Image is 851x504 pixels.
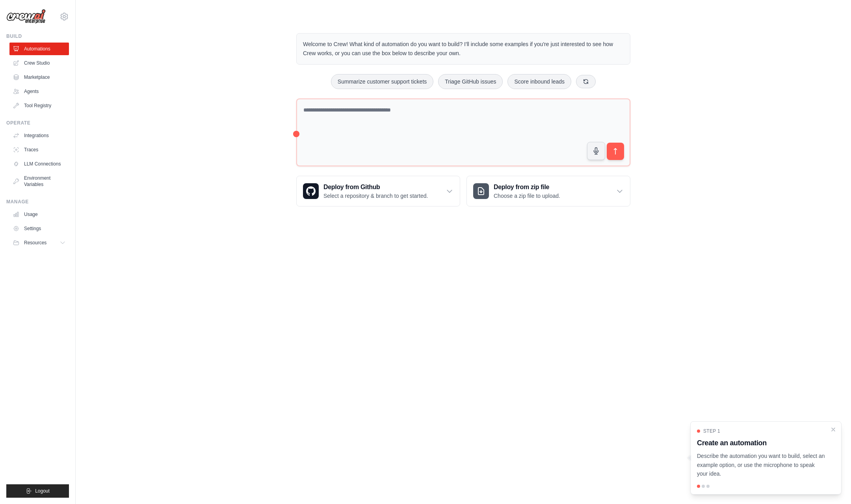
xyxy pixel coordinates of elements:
[331,74,433,89] button: Summarize customer support tickets
[697,437,825,448] h3: Create an automation
[6,120,69,126] div: Operate
[323,182,428,192] h3: Deploy from Github
[6,484,69,498] button: Logout
[438,74,503,89] button: Triage GitHub issues
[9,236,69,249] button: Resources
[24,240,46,246] span: Resources
[703,428,720,434] span: Step 1
[507,74,571,89] button: Score inbound leads
[9,222,69,235] a: Settings
[494,192,560,200] p: Choose a zip file to upload.
[697,452,825,478] p: Describe the automation you want to build, select an example option, or use the microphone to spe...
[323,192,428,200] p: Select a repository & branch to get started.
[9,57,69,69] a: Crew Studio
[9,172,69,191] a: Environment Variables
[9,129,69,142] a: Integrations
[494,182,560,192] h3: Deploy from zip file
[9,71,69,84] a: Marketplace
[9,208,69,221] a: Usage
[9,158,69,170] a: LLM Connections
[6,33,69,39] div: Build
[303,40,624,58] p: Welcome to Crew! What kind of automation do you want to build? I'll include some examples if you'...
[9,85,69,98] a: Agents
[6,9,46,24] img: Logo
[35,488,50,494] span: Logout
[6,199,69,205] div: Manage
[9,99,69,112] a: Tool Registry
[9,43,69,55] a: Automations
[9,143,69,156] a: Traces
[830,426,836,433] button: Close walkthrough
